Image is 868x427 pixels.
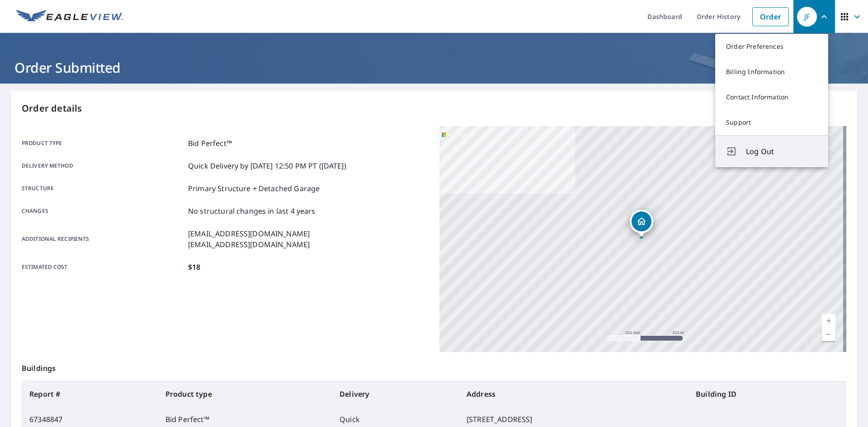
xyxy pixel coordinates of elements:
[22,160,184,171] p: Delivery method
[459,381,689,407] th: Address
[822,314,835,328] a: Current Level 17, Zoom In
[746,146,817,157] span: Log Out
[822,328,835,341] a: Current Level 17, Zoom Out
[22,228,184,250] p: Additional recipients
[22,262,184,272] p: Estimated cost
[188,262,200,272] p: $18
[332,381,459,407] th: Delivery
[158,381,332,407] th: Product type
[797,7,817,27] div: JF
[188,239,310,250] p: [EMAIL_ADDRESS][DOMAIN_NAME]
[188,160,346,171] p: Quick Delivery by [DATE] 12:50 PM PT ([DATE])
[22,381,158,407] th: Report #
[715,34,828,59] a: Order Preferences
[715,59,828,84] a: Billing Information
[16,10,123,23] img: EV Logo
[22,183,184,194] p: Structure
[715,110,828,135] a: Support
[11,58,857,77] h1: Order Submitted
[630,210,653,238] div: Dropped pin, building 1, Residential property, 3348 Lake Shore Ln Clearwater, FL 33761
[752,7,789,26] a: Order
[188,228,310,239] p: [EMAIL_ADDRESS][DOMAIN_NAME]
[715,84,828,110] a: Contact Information
[188,138,232,149] p: Bid Perfect™
[689,381,846,407] th: Building ID
[188,183,320,194] p: Primary Structure + Detached Garage
[22,102,846,115] p: Order details
[188,206,316,216] p: No structural changes in last 4 years
[22,206,184,216] p: Changes
[22,352,846,381] p: Buildings
[22,138,184,149] p: Product type
[715,135,828,167] button: Log Out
